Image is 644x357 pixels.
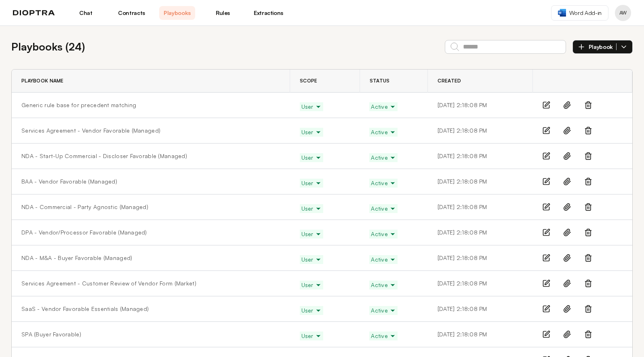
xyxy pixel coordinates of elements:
[205,6,241,20] a: Rules
[300,230,323,239] button: User
[301,154,322,162] span: User
[371,256,396,264] span: Active
[371,332,396,340] span: Active
[428,169,532,194] td: [DATE] 2:18:08 PM
[301,230,322,238] span: User
[438,78,461,84] span: Created
[13,10,55,16] img: logo
[300,78,317,84] span: Scope
[428,245,532,271] td: [DATE] 2:18:08 PM
[11,39,85,55] h2: Playbooks ( 24 )
[369,230,398,239] button: Active
[369,102,398,111] button: Active
[428,296,532,322] td: [DATE] 2:18:08 PM
[301,103,322,111] span: User
[428,118,532,144] td: [DATE] 2:18:08 PM
[300,128,323,137] button: User
[21,78,64,84] span: Playbook Name
[21,228,147,237] a: DPA - Vendor/Processor Favorable (Managed)
[300,153,323,162] button: User
[21,101,136,109] a: Generic rule base for precedent matching
[369,153,398,162] button: Active
[250,6,286,20] a: Extractions
[428,144,532,169] td: [DATE] 2:18:08 PM
[369,204,398,213] button: Active
[21,152,187,160] a: NDA - Start-Up Commercial - Discloser Favorable (Managed)
[589,43,617,51] span: Playbook
[21,127,160,135] a: Services Agreement - Vendor Favorable (Managed)
[300,204,323,213] button: User
[371,230,396,238] span: Active
[371,281,396,289] span: Active
[301,205,322,213] span: User
[300,281,323,289] button: User
[301,332,322,340] span: User
[159,6,195,20] a: Playbooks
[21,330,81,338] a: SPA (Buyer Favorable)
[301,128,322,136] span: User
[300,179,323,188] button: User
[21,305,149,313] a: SaaS - Vendor Favorable Essentials (Managed)
[428,220,532,245] td: [DATE] 2:18:08 PM
[572,40,633,54] button: Playbook
[428,322,532,347] td: [DATE] 2:18:08 PM
[615,5,631,21] button: Profile menu
[301,306,322,315] span: User
[428,194,532,220] td: [DATE] 2:18:08 PM
[558,9,566,17] img: word
[300,255,323,264] button: User
[114,6,149,20] a: Contracts
[300,332,323,340] button: User
[428,271,532,296] td: [DATE] 2:18:08 PM
[369,128,398,137] button: Active
[569,9,602,17] span: Word Add-in
[371,103,396,111] span: Active
[301,179,322,187] span: User
[371,205,396,213] span: Active
[21,254,132,262] a: NDA - M&A - Buyer Favorable (Managed)
[300,306,323,315] button: User
[371,128,396,136] span: Active
[371,179,396,187] span: Active
[369,255,398,264] button: Active
[21,203,148,211] a: NDA - Commercial - Party Agnostic (Managed)
[369,281,398,289] button: Active
[369,332,398,340] button: Active
[370,78,390,84] span: Status
[300,102,323,111] button: User
[369,179,398,188] button: Active
[301,256,322,264] span: User
[21,279,196,287] a: Services Agreement - Customer Review of Vendor Form (Market)
[68,6,104,20] a: Chat
[428,93,532,118] td: [DATE] 2:18:08 PM
[551,5,608,21] a: Word Add-in
[21,177,117,186] a: BAA - Vendor Favorable (Managed)
[301,281,322,289] span: User
[371,154,396,162] span: Active
[369,306,398,315] button: Active
[371,306,396,315] span: Active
